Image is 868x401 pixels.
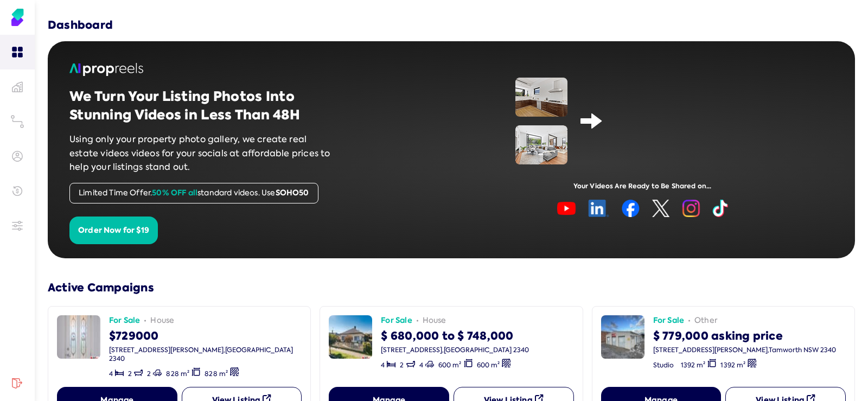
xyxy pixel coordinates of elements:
span: 4 [381,361,385,370]
span: 50% OFF all [152,187,197,198]
span: 2 [147,370,151,378]
h3: Active Campaigns [48,280,855,295]
span: 4 [419,361,423,370]
span: SOHO50 [276,187,309,198]
div: Your Videos Are Ready to Be Shared on... [451,182,833,191]
div: [STREET_ADDRESS][PERSON_NAME] , [GEOGRAPHIC_DATA] 2340 [109,346,302,363]
span: For Sale [381,315,412,326]
img: image [601,315,644,359]
div: [STREET_ADDRESS][PERSON_NAME] , Tamworth NSW 2340 [653,346,836,354]
span: 600 m² [438,361,462,370]
span: 2 [128,370,132,378]
span: 828 m² [205,370,228,378]
img: image [515,125,567,164]
img: image [329,315,372,359]
span: For Sale [109,315,140,326]
span: 828 m² [166,370,189,378]
span: 1392 m² [681,361,706,370]
iframe: Demo [615,78,770,164]
div: $ 779,000 asking price [653,326,836,343]
span: Studio [653,361,674,370]
a: Order Now for $19 [69,224,158,235]
img: image [515,78,567,117]
h2: We Turn Your Listing Photos Into Stunning Videos in Less Than 48H [69,87,335,124]
span: 600 m² [477,361,500,370]
h3: Dashboard [48,17,113,33]
span: For Sale [653,315,684,326]
img: image [557,200,728,217]
img: image [57,315,100,359]
div: $ 680,000 to $ 748,000 [381,326,529,343]
span: 2 [400,361,404,370]
p: Using only your property photo gallery, we create real estate videos videos for your socials at a... [69,132,335,174]
span: 1392 m² [720,361,745,370]
button: Order Now for $19 [69,217,158,245]
span: house [423,315,446,326]
span: 4 [109,370,113,378]
div: $729000 [109,326,302,343]
div: [STREET_ADDRESS] , [GEOGRAPHIC_DATA] 2340 [381,346,529,354]
span: house [150,315,174,326]
div: Limited Time Offer. standard videos. Use [69,183,318,203]
span: other [694,315,717,326]
img: Soho Agent Portal Home [9,9,26,26]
